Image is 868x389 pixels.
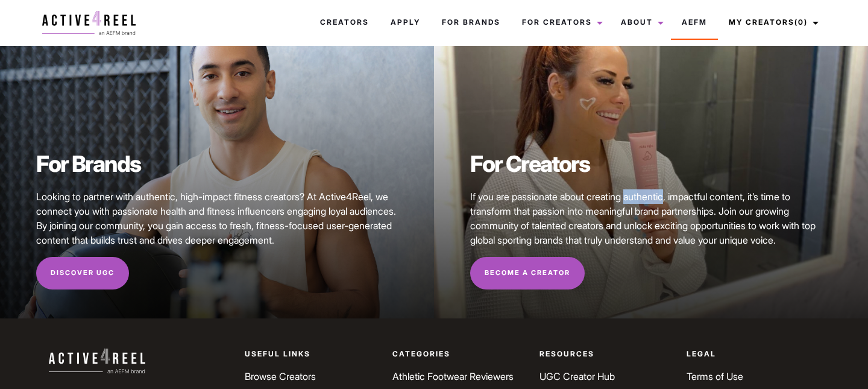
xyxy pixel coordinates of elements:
a: Browse Creators [245,370,316,382]
img: a4r-logo-white.svg [49,349,145,373]
a: Become a Creator [470,257,585,289]
a: UGC Creator Hub [539,370,615,382]
h2: For Brands [36,148,398,180]
span: (0) [794,17,808,27]
h2: For Creators [470,148,832,180]
a: AEFM [671,6,718,39]
p: Resources [539,349,672,359]
a: My Creators(0) [718,6,826,39]
p: Useful Links [245,349,377,359]
span: If you are passionate about creating authentic, impactful content, it’s time to transform that pa... [470,191,816,246]
a: For Brands [431,6,511,39]
a: Terms of Use [687,370,743,382]
a: About [610,6,671,39]
a: Apply [380,6,431,39]
p: Legal [687,349,819,359]
a: For Creators [511,6,610,39]
img: a4r-logo.svg [42,11,136,35]
a: Creators [309,6,380,39]
a: Athletic Footwear Reviewers [392,370,514,382]
p: Looking to partner with authentic, high-impact fitness creators? At Active4Reel, we connect you w... [36,189,398,247]
p: Categories [392,349,525,359]
a: Discover UGC [36,257,129,289]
